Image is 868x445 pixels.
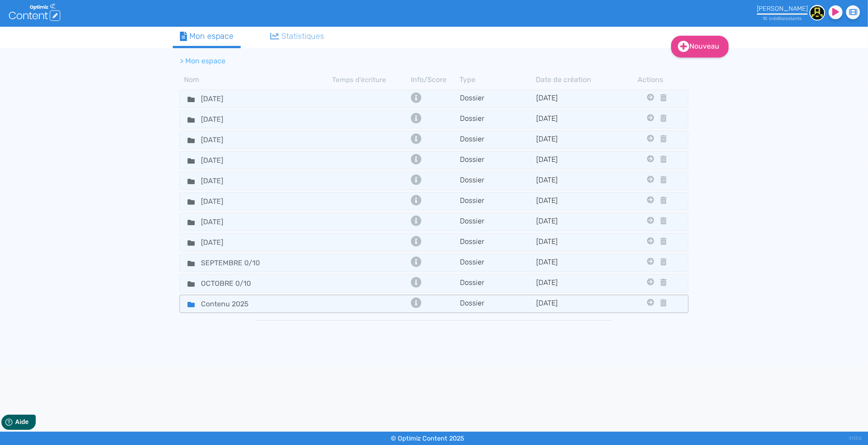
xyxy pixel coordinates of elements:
[536,154,612,167] td: [DATE]
[180,30,234,42] div: Mon espace
[459,174,536,187] td: Dossier
[459,113,536,126] td: Dossier
[536,256,612,269] td: [DATE]
[536,174,612,187] td: [DATE]
[536,113,612,126] td: [DATE]
[459,297,536,310] td: Dossier
[459,154,536,167] td: Dossier
[459,133,536,146] td: Dossier
[459,92,536,105] td: Dossier
[645,74,656,85] th: Actions
[671,36,729,58] a: Nouveau
[782,16,784,21] span: s
[194,92,266,105] input: Nom de dossier
[810,5,825,21] img: a64fedaf02d2710ca87b31979bb395c4
[849,432,861,445] div: V1.13.5
[194,174,261,187] input: Nom de dossier
[800,16,802,21] span: s
[194,154,261,167] input: Nom de dossier
[763,16,802,21] small: 10 crédit restant
[391,435,465,442] small: © Optimiz Content 2025
[173,27,241,48] a: Mon espace
[536,133,612,146] td: [DATE]
[194,113,270,126] input: Nom de dossier
[536,277,612,290] td: [DATE]
[536,236,612,249] td: [DATE]
[194,236,261,249] input: Nom de dossier
[263,27,332,46] a: Statistiques
[179,74,332,85] th: Nom
[194,195,261,208] input: Nom de dossier
[757,5,808,12] div: [PERSON_NAME]
[270,30,325,42] div: Statistiques
[194,277,261,290] input: Nom de dossier
[173,50,619,72] nav: breadcrumb
[194,256,270,269] input: Nom de dossier
[180,56,225,66] li: > Mon espace
[459,236,536,249] td: Dossier
[536,92,612,105] td: [DATE]
[536,215,612,228] td: [DATE]
[536,297,612,310] td: [DATE]
[194,133,275,146] input: Nom de dossier
[459,74,536,85] th: Type
[536,195,612,208] td: [DATE]
[194,215,261,228] input: Nom de dossier
[459,215,536,228] td: Dossier
[459,195,536,208] td: Dossier
[536,74,612,85] th: Date de création
[459,277,536,290] td: Dossier
[409,74,459,85] th: Info/Score
[459,256,536,269] td: Dossier
[194,297,261,310] input: Nom de dossier
[332,74,409,85] th: Temps d'écriture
